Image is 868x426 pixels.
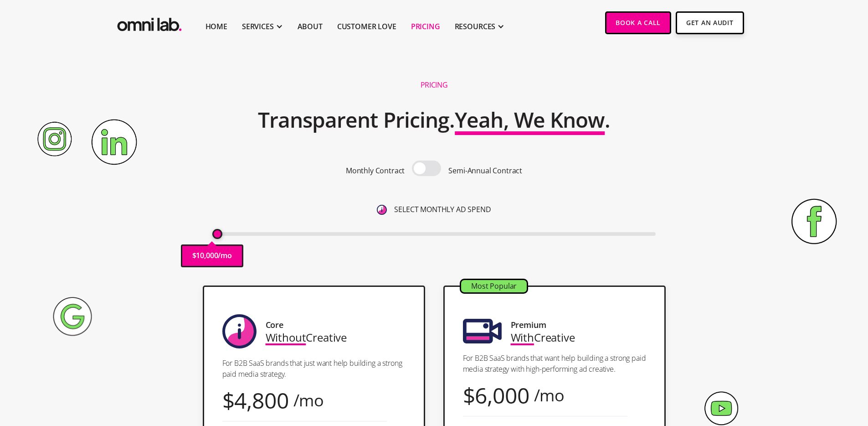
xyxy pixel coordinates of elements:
p: SELECT MONTHLY AD SPEND [394,203,491,216]
div: /mo [534,389,565,401]
a: Get An Audit [676,11,744,34]
span: With [511,330,534,345]
div: 4,800 [234,394,288,406]
a: Pricing [411,21,440,32]
p: Semi-Annual Contract [448,165,522,177]
div: /mo [293,394,324,406]
span: Yeah, We Know [455,105,605,134]
p: $ [192,249,196,262]
p: For B2B SaaS brands that just want help building a strong paid media strategy. [222,358,406,379]
a: Book a Call [605,11,671,34]
div: Most Popular [461,280,527,292]
iframe: Chat Widget [704,320,868,426]
h1: Pricing [421,80,448,90]
p: Monthly Contract [346,165,405,177]
p: /mo [218,249,232,262]
a: Customer Love [337,21,396,32]
div: SERVICES [242,21,274,32]
a: About [298,21,323,32]
a: Home [205,21,227,32]
div: RESOURCES [455,21,496,32]
div: $ [222,394,235,406]
div: Premium [511,319,546,331]
div: Creative [266,331,347,343]
div: Creative [511,331,575,343]
p: 10,000 [196,249,218,262]
div: $ [463,389,475,401]
img: 6410812402e99d19b372aa32_omni-nav-info.svg [377,205,387,215]
img: Omni Lab: B2B SaaS Demand Generation Agency [115,11,184,34]
span: Without [266,330,306,345]
a: home [115,11,184,34]
h2: Transparent Pricing. . [258,102,611,138]
p: For B2B SaaS brands that want help building a strong paid media strategy with high-performing ad ... [463,353,646,374]
div: Core [266,319,283,331]
div: 6,000 [475,389,529,401]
